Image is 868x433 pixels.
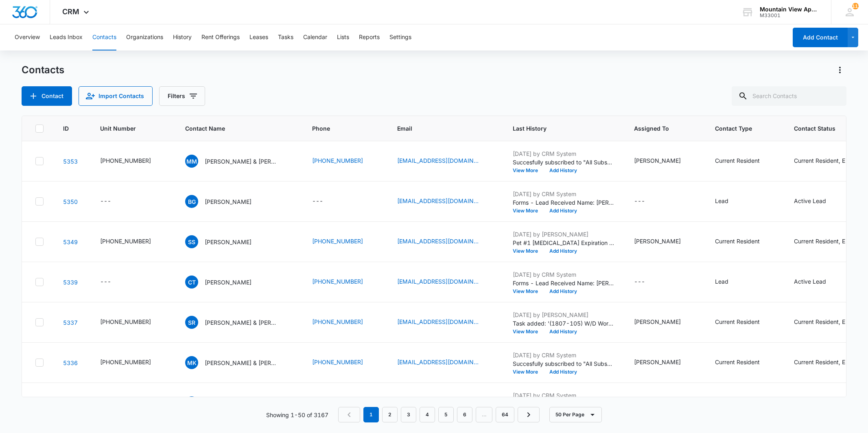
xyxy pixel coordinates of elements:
[397,277,479,286] a: [EMAIL_ADDRESS][DOMAIN_NAME]
[100,358,151,366] div: [PHONE_NUMBER]
[513,230,614,238] p: [DATE] by [PERSON_NAME]
[397,358,493,367] div: Email - mkeith39@gmail.com - Select to Edit Field
[397,124,481,133] span: Email
[312,358,378,367] div: Phone - (970) 632-0879 - Select to Edit Field
[185,276,198,289] span: CT
[363,407,379,422] em: 1
[312,358,363,366] a: [PHONE_NUMBER]
[544,168,583,173] button: Add History
[634,317,695,327] div: Assigned To - Makenna Berry - Select to Edit Field
[185,235,198,248] span: SS
[634,317,681,326] div: [PERSON_NAME]
[397,358,479,366] a: [EMAIL_ADDRESS][DOMAIN_NAME]
[549,407,602,422] button: 50 Per Page
[513,208,544,213] button: View More
[63,359,78,366] a: Navigate to contact details page for Monika Keith & Jake Keith
[278,24,293,50] button: Tasks
[513,124,603,133] span: Last History
[79,86,153,106] button: Import Contacts
[266,411,328,419] p: Showing 1-50 of 3167
[634,358,695,367] div: Assigned To - Kaitlyn Mendoza - Select to Edit Field
[205,318,278,327] p: [PERSON_NAME] & [PERSON_NAME]
[359,24,380,50] button: Reports
[852,3,859,9] div: notifications count
[185,155,293,168] div: Contact Name - Melissa McEntee & Aleigha Price - Select to Edit Field
[760,6,819,13] div: account name
[513,149,614,158] p: [DATE] by CRM System
[715,277,728,286] div: Lead
[303,24,327,50] button: Calendar
[389,24,411,50] button: Settings
[634,277,645,287] div: ---
[794,277,826,286] div: Active Lead
[397,156,493,166] div: Email - mamcentee6@gmail.com - Select to Edit Field
[100,277,111,287] div: ---
[634,156,681,165] div: [PERSON_NAME]
[63,319,78,326] a: Navigate to contact details page for Savannah Robinson & Raymond Aguilar
[312,237,363,245] a: [PHONE_NUMBER]
[397,197,479,205] a: [EMAIL_ADDRESS][DOMAIN_NAME]
[513,351,614,359] p: [DATE] by CRM System
[100,197,126,206] div: Unit Number - - Select to Edit Field
[401,407,416,422] a: Page 3
[126,24,163,50] button: Organizations
[63,124,69,133] span: ID
[397,156,479,165] a: [EMAIL_ADDRESS][DOMAIN_NAME]
[185,396,198,409] span: NR
[312,317,378,327] div: Phone - (310) 489-8254 - Select to Edit Field
[715,277,743,287] div: Contact Type - Lead - Select to Edit Field
[62,7,79,16] span: CRM
[312,124,366,133] span: Phone
[22,64,64,76] h1: Contacts
[185,396,293,409] div: Contact Name - Nash Rechkemmer & Victoria (Tori) Holds - Select to Edit Field
[185,155,198,168] span: MM
[634,237,681,245] div: [PERSON_NAME]
[201,24,240,50] button: Rent Offerings
[92,24,116,50] button: Contacts
[205,359,278,367] p: [PERSON_NAME] & [PERSON_NAME]
[100,156,166,166] div: Unit Number - 545-1845-102 - Select to Edit Field
[833,63,846,77] button: Actions
[794,197,841,206] div: Contact Status - Active Lead - Select to Edit Field
[634,277,660,287] div: Assigned To - - Select to Edit Field
[100,124,166,133] span: Unit Number
[544,249,583,254] button: Add History
[634,237,695,247] div: Assigned To - Makenna Berry - Select to Edit Field
[715,156,760,165] div: Current Resident
[50,24,83,50] button: Leads Inbox
[337,24,349,50] button: Lists
[205,197,251,206] p: [PERSON_NAME]
[397,237,479,245] a: [EMAIL_ADDRESS][DOMAIN_NAME]
[513,311,614,319] p: [DATE] by [PERSON_NAME]
[173,24,192,50] button: History
[159,86,205,106] button: Filters
[715,237,774,247] div: Contact Type - Current Resident - Select to Edit Field
[513,359,614,368] p: Succesfully subscribed to "All Subscribers".
[760,13,819,18] div: account id
[312,197,338,206] div: Phone - - Select to Edit Field
[185,356,293,369] div: Contact Name - Monika Keith & Jake Keith - Select to Edit Field
[732,86,846,106] input: Search Contacts
[715,197,743,206] div: Contact Type - Lead - Select to Edit Field
[715,156,774,166] div: Contact Type - Current Resident - Select to Edit Field
[397,317,479,326] a: [EMAIL_ADDRESS][DOMAIN_NAME]
[100,317,166,327] div: Unit Number - 545-1807-105 - Select to Edit Field
[185,195,198,208] span: BG
[715,358,760,366] div: Current Resident
[513,289,544,294] button: View More
[715,197,728,205] div: Lead
[634,124,684,133] span: Assigned To
[63,198,78,205] a: Navigate to contact details page for Barry Goins
[715,124,763,133] span: Contact Type
[185,316,198,329] span: SR
[185,195,266,208] div: Contact Name - Barry Goins - Select to Edit Field
[634,197,645,206] div: ---
[312,197,323,206] div: ---
[397,317,493,327] div: Email - savannahnrobinson@yahoo.com - Select to Edit Field
[397,237,493,247] div: Email - scottsteger@comcast.net - Select to Edit Field
[63,238,78,245] a: Navigate to contact details page for Scott Steger
[794,197,826,205] div: Active Lead
[715,317,760,326] div: Current Resident
[63,158,78,165] a: Navigate to contact details page for Melissa McEntee & Aleigha Price
[513,168,544,173] button: View More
